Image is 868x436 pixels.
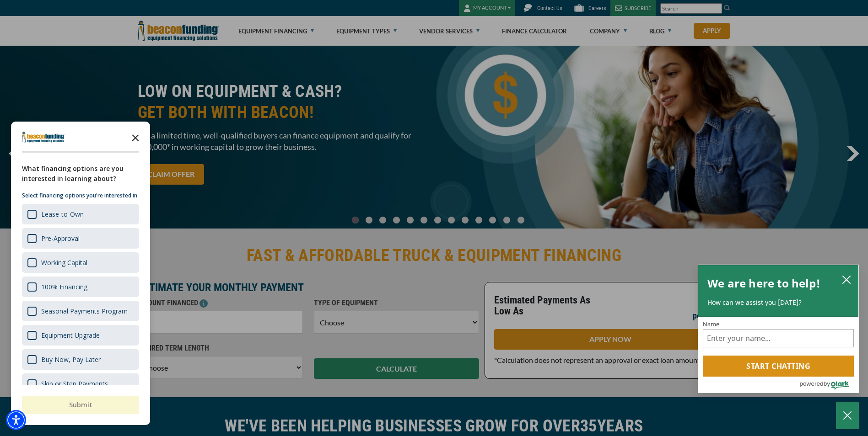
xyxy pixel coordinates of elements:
button: Submit [22,396,139,414]
label: Name [703,321,854,327]
div: Skip or Step Payments [41,379,108,388]
p: Select financing options you're interested in [22,191,139,200]
div: olark chatbox [698,265,859,393]
div: Working Capital [22,252,139,273]
div: 100% Financing [41,282,87,291]
h2: We are here to help! [707,274,820,292]
div: 100% Financing [22,276,139,297]
div: What financing options are you interested in learning about? [22,164,139,184]
div: Accessibility Menu [6,410,26,430]
div: Buy Now, Pay Later [41,355,101,364]
input: Name [703,329,854,347]
img: Company logo [22,132,65,143]
button: Close Chatbox [836,402,859,429]
a: Powered by Olark [799,377,858,393]
div: Buy Now, Pay Later [22,349,139,370]
p: How can we assist you [DATE]? [707,298,849,307]
div: Seasonal Payments Program [41,307,128,315]
div: Survey [11,122,150,425]
div: Skip or Step Payments [22,373,139,394]
div: Equipment Upgrade [22,325,139,346]
button: close chatbox [839,273,854,286]
div: Pre-Approval [41,234,80,243]
div: Pre-Approval [22,228,139,249]
div: Lease-to-Own [22,204,139,224]
button: Start chatting [703,356,854,377]
span: powered [799,378,823,389]
button: Close the survey [126,128,145,146]
div: Equipment Upgrade [41,331,100,340]
div: Lease-to-Own [41,210,84,218]
span: by [824,378,830,389]
div: Seasonal Payments Program [22,301,139,321]
div: Working Capital [41,258,87,267]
